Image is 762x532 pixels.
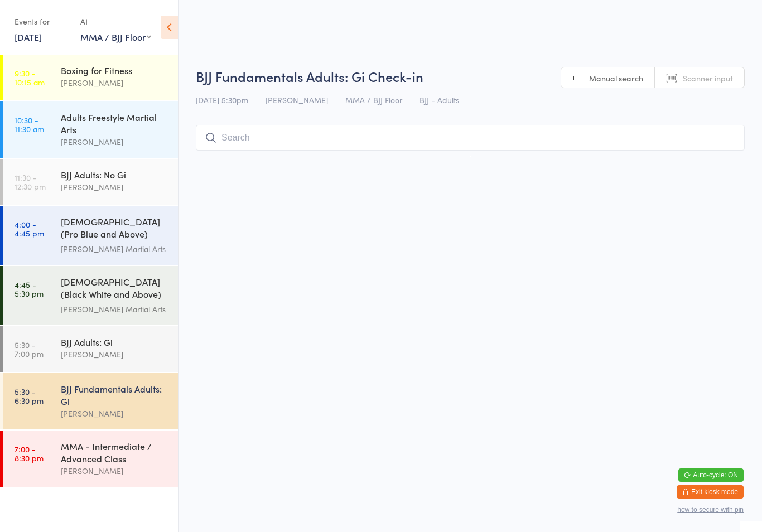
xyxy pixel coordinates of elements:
a: 4:45 -5:30 pm[DEMOGRAPHIC_DATA] (Black White and Above) Freestyle Martial ...[PERSON_NAME] Martia... [3,266,178,325]
button: how to secure with pin [677,506,744,514]
div: [PERSON_NAME] [61,465,168,477]
a: 5:30 -7:00 pmBJJ Adults: Gi[PERSON_NAME] [3,326,178,372]
a: 11:30 -12:30 pmBJJ Adults: No Gi[PERSON_NAME] [3,159,178,205]
time: 10:30 - 11:30 am [15,115,44,133]
div: [PERSON_NAME] [61,348,168,361]
time: 11:30 - 12:30 pm [15,173,46,191]
div: [DEMOGRAPHIC_DATA] (Pro Blue and Above) Freestyle Martial Arts [61,215,168,243]
span: [PERSON_NAME] [266,94,328,105]
span: [DATE] 5:30pm [196,94,248,105]
time: 9:30 - 10:15 am [15,69,45,86]
div: BJJ Adults: No Gi [61,168,168,181]
a: 7:00 -8:30 pmMMA - Intermediate / Advanced Class[PERSON_NAME] [3,431,178,487]
div: BJJ Adults: Gi [61,336,168,348]
time: 5:30 - 7:00 pm [15,340,44,358]
div: MMA - Intermediate / Advanced Class [61,440,168,465]
div: MMA / BJJ Floor [80,31,151,43]
div: [PERSON_NAME] [61,136,168,148]
button: Auto-cycle: ON [678,468,744,482]
button: Exit kiosk mode [677,485,744,499]
div: [DEMOGRAPHIC_DATA] (Black White and Above) Freestyle Martial ... [61,275,168,303]
a: 4:00 -4:45 pm[DEMOGRAPHIC_DATA] (Pro Blue and Above) Freestyle Martial Arts[PERSON_NAME] Martial ... [3,206,178,265]
span: Manual search [589,72,643,84]
div: At [80,12,151,31]
div: [PERSON_NAME] Martial Arts [61,243,168,255]
a: 10:30 -11:30 amAdults Freestyle Martial Arts[PERSON_NAME] [3,101,178,158]
div: [PERSON_NAME] [61,181,168,194]
input: Search [196,125,745,151]
span: MMA / BJJ Floor [345,94,402,105]
div: Adults Freestyle Martial Arts [61,111,168,136]
time: 7:00 - 8:30 pm [15,444,44,462]
time: 4:00 - 4:45 pm [15,220,44,238]
a: 9:30 -10:15 amBoxing for Fitness[PERSON_NAME] [3,55,178,100]
a: [DATE] [15,31,42,43]
a: 5:30 -6:30 pmBJJ Fundamentals Adults: Gi[PERSON_NAME] [3,373,178,429]
span: Scanner input [683,72,733,84]
time: 4:45 - 5:30 pm [15,280,44,298]
div: Boxing for Fitness [61,64,168,76]
div: [PERSON_NAME] [61,407,168,420]
div: [PERSON_NAME] Martial Arts [61,303,168,316]
span: BJJ - Adults [419,94,459,105]
div: BJJ Fundamentals Adults: Gi [61,383,168,407]
div: Events for [15,12,69,31]
div: [PERSON_NAME] [61,76,168,89]
time: 5:30 - 6:30 pm [15,387,44,405]
h2: BJJ Fundamentals Adults: Gi Check-in [196,67,745,85]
